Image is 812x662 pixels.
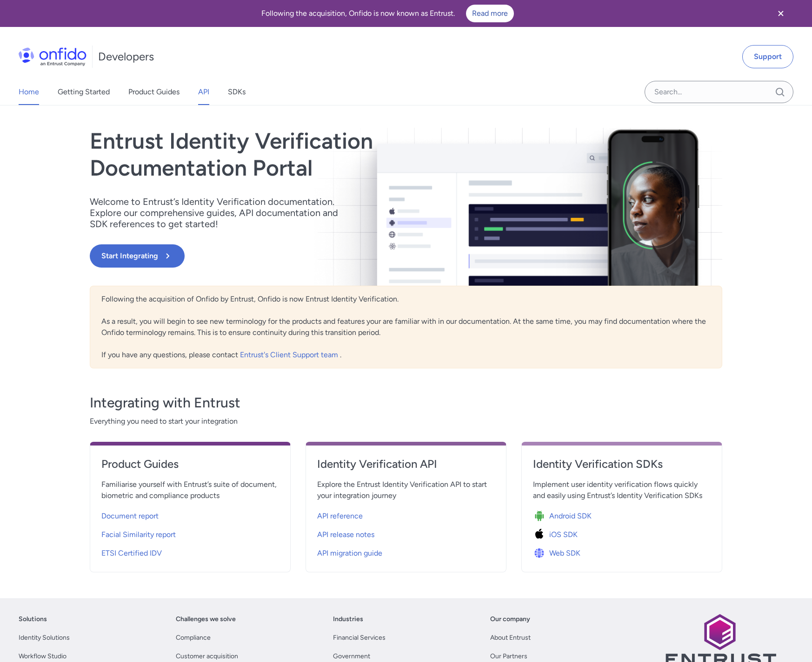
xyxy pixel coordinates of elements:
[90,416,722,427] span: Everything you need to start your integration
[101,524,279,542] a: Facial Similarity report
[317,529,374,540] span: API release notes
[101,511,159,522] span: Document report
[317,457,495,479] a: Identity Verification API
[533,528,549,541] img: Icon iOS SDK
[101,505,279,524] a: Document report
[90,244,185,268] button: Start Integrating
[533,505,711,524] a: Icon Android SDKAndroid SDK
[101,457,279,472] h4: Product Guides
[764,2,798,25] button: Close banner
[198,79,209,105] a: API
[90,286,722,368] div: Following the acquisition of Onfido by Entrust, Onfido is now Entrust Identity Verification. As a...
[101,542,279,561] a: ETSI Certified IDV
[317,524,495,542] a: API release notes
[549,511,592,522] span: Android SDK
[228,79,246,105] a: SDKs
[90,393,722,412] h3: Integrating with Entrust
[533,547,549,560] img: Icon Web SDK
[533,457,711,472] h4: Identity Verification SDKs
[466,5,514,22] a: Read more
[317,542,495,561] a: API migration guide
[317,505,495,524] a: API reference
[533,479,711,501] span: Implement user identity verification flows quickly and easily using Entrust’s Identity Verificati...
[645,81,793,103] input: Onfido search input field
[101,479,279,501] span: Familiarise yourself with Entrust’s suite of document, biometric and compliance products
[90,196,350,229] p: Welcome to Entrust’s Identity Verification documentation. Explore our comprehensive guides, API d...
[317,479,495,501] span: Explore the Entrust Identity Verification API to start your integration journey
[533,524,711,542] a: Icon iOS SDKiOS SDK
[317,457,495,472] h4: Identity Verification API
[533,510,549,523] img: Icon Android SDK
[101,529,176,540] span: Facial Similarity report
[19,47,87,66] img: Onfido Logo
[549,548,580,559] span: Web SDK
[101,457,279,479] a: Product Guides
[19,79,39,105] a: Home
[775,8,786,19] svg: Close banner
[533,457,711,479] a: Identity Verification SDKs
[317,548,382,559] span: API migration guide
[533,542,711,561] a: Icon Web SDKWeb SDK
[11,5,764,22] div: Following the acquisition, Onfido is now known as Entrust.
[90,128,532,181] h1: Entrust Identity Verification Documentation Portal
[742,45,793,68] a: Support
[101,548,162,559] span: ETSI Certified IDV
[317,511,363,522] span: API reference
[240,350,340,359] a: Entrust's Client Support team
[90,244,532,268] a: Start Integrating
[128,79,180,105] a: Product Guides
[98,49,154,64] h1: Developers
[58,79,110,105] a: Getting Started
[549,529,578,540] span: iOS SDK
